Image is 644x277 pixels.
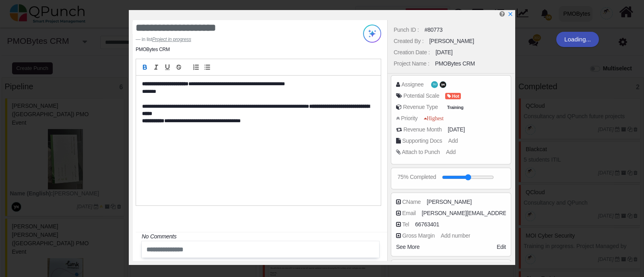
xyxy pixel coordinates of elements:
[142,233,176,240] i: No Comments
[556,32,599,47] div: Loading...
[508,11,513,17] a: x
[500,11,505,17] i: Help
[508,11,513,17] svg: x
[136,46,170,53] li: PMOBytes CRM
